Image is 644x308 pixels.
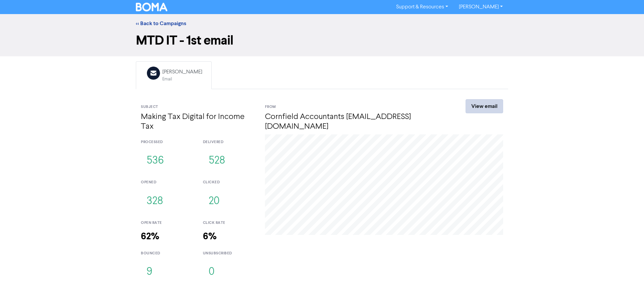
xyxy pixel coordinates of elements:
button: 528 [203,150,231,172]
div: click rate [203,220,255,226]
div: opened [141,180,193,185]
div: Email [162,76,202,82]
button: 536 [141,150,169,172]
h1: MTD IT - 1st email [136,33,508,48]
h4: Making Tax Digital for Income Tax [141,112,255,132]
div: Subject [141,104,255,110]
div: delivered [203,139,255,145]
button: 9 [141,261,158,283]
img: BOMA Logo [136,3,167,11]
div: processed [141,139,193,145]
h4: Cornfield Accountants [EMAIL_ADDRESS][DOMAIN_NAME] [265,112,441,132]
a: Support & Resources [391,2,453,12]
button: 0 [203,261,220,283]
button: 328 [141,190,169,212]
a: View email [466,99,503,113]
strong: 6% [203,231,217,242]
a: << Back to Campaigns [136,20,186,27]
div: clicked [203,180,255,185]
div: open rate [141,220,193,226]
div: [PERSON_NAME] [162,68,202,76]
button: 20 [203,190,225,212]
div: bounced [141,251,193,256]
strong: 62% [141,231,159,242]
div: From [265,104,441,110]
iframe: Chat Widget [610,276,644,308]
div: unsubscribed [203,251,255,256]
a: [PERSON_NAME] [453,2,508,12]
